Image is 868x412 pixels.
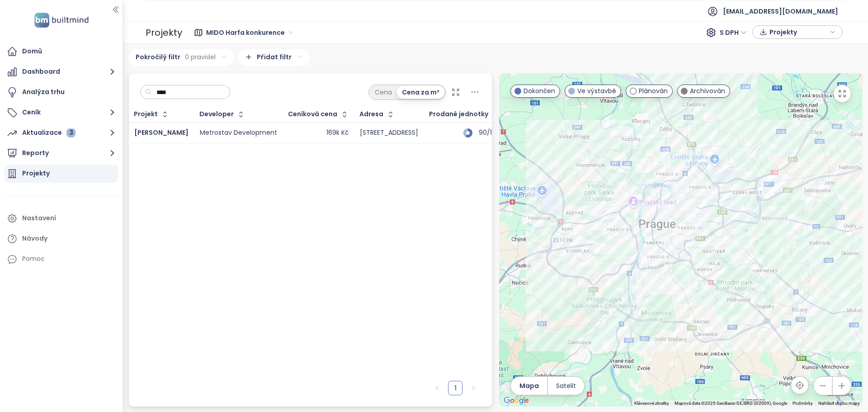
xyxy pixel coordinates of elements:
[370,86,397,99] div: Cena
[501,395,531,407] a: Otevřít tuto oblast v Mapách Google (otevře se nové okno)
[757,25,838,39] div: tlačítko
[257,52,292,62] font: Přidat filtr
[185,52,216,62] font: 0 pravidel
[430,381,444,395] li: Předchozí strana
[22,128,62,137] font: Aktualizace
[5,209,118,227] a: Nastavení
[720,28,739,37] font: S DPH
[429,111,488,117] span: Prodané jednotky
[200,129,277,137] div: Metrostav Development
[524,86,555,95] font: Dokončen
[5,144,118,162] button: Reporty
[146,26,182,39] font: Projekty
[360,129,418,137] div: [STREET_ADDRESS]
[511,377,547,395] button: Mapa
[548,377,584,395] button: Satelit
[466,381,481,395] li: Následující strana
[136,52,180,62] font: Pokročilý filtr
[818,401,860,406] a: Nahlásit chybu mapy
[22,234,47,243] font: Návody
[466,381,481,395] button: právo
[723,7,838,16] font: [EMAIL_ADDRESS][DOMAIN_NAME]
[359,111,383,117] div: Adresa
[501,395,531,407] img: Google
[402,88,439,97] font: Cena za m²
[326,129,349,137] div: 169k Kč
[720,26,747,39] span: S DPH
[199,111,234,117] div: Developer
[471,385,476,391] span: právo
[769,28,797,37] font: Projekty
[434,385,440,391] span: vlevo
[634,401,669,406] font: Klávesové zkratky
[793,401,813,406] font: Podmínky
[519,381,539,390] font: Mapa
[639,86,668,95] font: Plánován
[22,67,60,76] font: Dashboard
[577,86,616,95] font: Ve výstavbě
[22,213,56,223] font: Nastavení
[22,254,45,263] font: Pomoc
[69,128,73,137] font: 3
[288,111,337,117] div: Ceníková cena
[5,63,118,81] button: Dashboard
[454,384,457,393] font: 1
[22,47,42,56] font: Domů
[5,165,118,183] a: Projekty
[793,401,813,406] a: Podmínky (otevře se v nové kartě)
[134,111,158,117] div: Projekt
[375,88,392,97] font: Cena
[397,86,444,99] div: Cena za m²
[22,148,49,157] font: Reporty
[477,130,500,136] div: 90/150
[448,381,462,395] li: 1
[22,108,41,117] font: Ceník
[22,169,50,178] font: Projekty
[5,43,118,61] a: Domů
[206,26,293,39] span: MIDO Harfa konkurence
[5,250,118,268] div: Pomoc
[430,381,444,395] button: vlevo
[32,11,91,29] img: logo
[5,83,118,101] a: Analýza trhu
[556,381,576,390] font: Satelit
[206,28,285,37] font: MIDO Harfa konkurence
[5,124,118,142] button: Aktualizace 3
[5,104,118,122] button: Ceník
[5,230,118,248] a: Návody
[134,128,189,137] a: [PERSON_NAME]
[675,401,787,406] font: Mapová data ©2025 GeoBasis-DE/BKG (©2009), Google
[22,87,65,96] font: Analýza trhu
[634,400,669,407] button: Klávesové zkratky
[690,86,725,95] font: Archivován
